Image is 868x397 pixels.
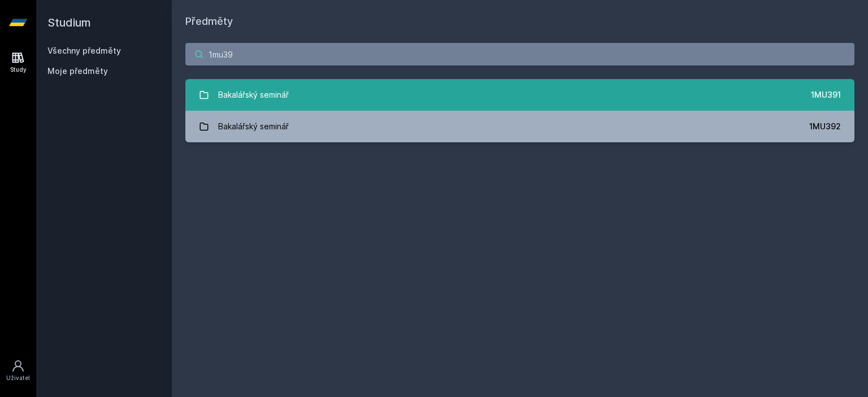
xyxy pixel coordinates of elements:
[2,45,34,80] a: Study
[185,43,854,66] input: Název nebo ident předmětu…
[185,14,854,29] h1: Předměty
[185,79,854,111] a: Bakalářský seminář 1MU391
[218,115,289,138] div: Bakalářský seminář
[2,354,34,388] a: Uživatel
[811,89,841,101] div: 1MU391
[6,374,30,382] div: Uživatel
[185,111,854,142] a: Bakalářský seminář 1MU392
[10,66,27,74] div: Study
[218,84,289,106] div: Bakalářský seminář
[809,121,841,132] div: 1MU392
[47,46,121,55] a: Všechny předměty
[47,66,108,77] span: Moje předměty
